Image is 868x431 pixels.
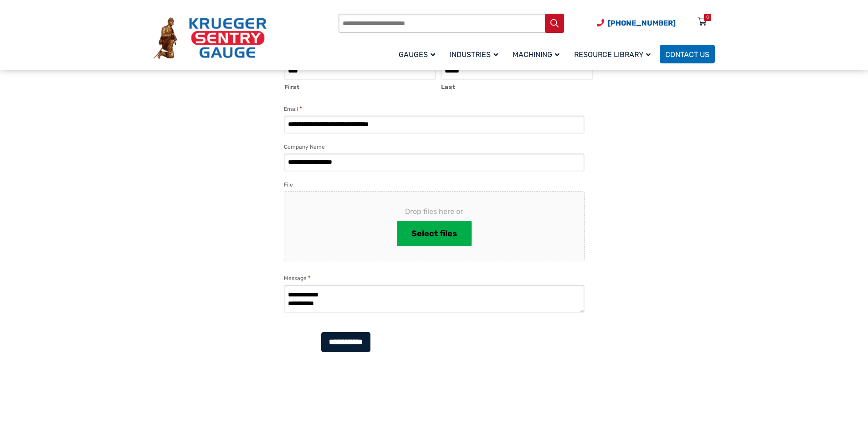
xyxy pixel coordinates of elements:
[574,50,651,59] span: Resource Library
[450,50,498,59] span: Industries
[706,14,709,21] div: 0
[597,17,676,29] a: Phone Number (920) 434-8860
[299,206,570,217] span: Drop files here or
[393,43,444,65] a: Gauges
[397,221,472,246] button: select files, file
[284,274,311,283] label: Message
[284,80,437,92] label: First
[284,180,293,189] label: File
[399,50,435,59] span: Gauges
[284,104,302,114] label: Email
[665,50,709,59] span: Contact Us
[284,142,325,151] label: Company Name
[444,43,507,65] a: Industries
[608,19,676,27] span: [PHONE_NUMBER]
[569,43,660,65] a: Resource Library
[441,80,593,92] label: Last
[154,17,267,59] img: Krueger Sentry Gauge
[507,43,569,65] a: Machining
[660,45,715,63] a: Contact Us
[513,50,560,59] span: Machining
